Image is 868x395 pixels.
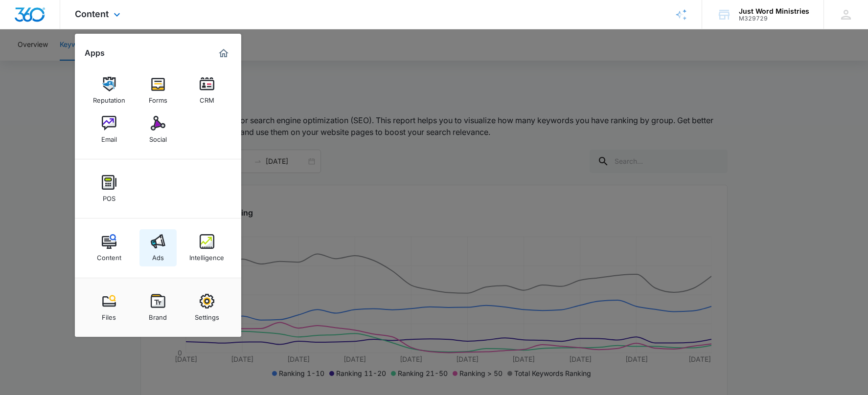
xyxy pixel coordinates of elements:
[139,72,177,109] a: Forms
[85,48,105,58] h2: Apps
[216,45,231,61] a: Marketing 360® Dashboard
[91,170,128,207] a: POS
[188,72,226,109] a: CRM
[152,249,164,262] div: Ads
[101,131,117,143] div: Email
[149,131,167,143] div: Social
[139,229,177,266] a: Ads
[188,229,226,266] a: Intelligence
[188,289,226,326] a: Settings
[91,229,128,266] a: Content
[91,289,128,326] a: Files
[149,308,167,321] div: Brand
[149,91,167,104] div: Forms
[200,91,214,104] div: CRM
[189,249,224,262] div: Intelligence
[139,289,177,326] a: Brand
[739,7,809,15] div: account name
[739,15,809,22] div: account id
[195,308,219,321] div: Settings
[102,308,116,321] div: Files
[97,249,121,262] div: Content
[103,190,115,202] div: POS
[91,72,128,109] a: Reputation
[75,9,109,19] span: Content
[91,111,128,148] a: Email
[139,111,177,148] a: Social
[93,91,125,104] div: Reputation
